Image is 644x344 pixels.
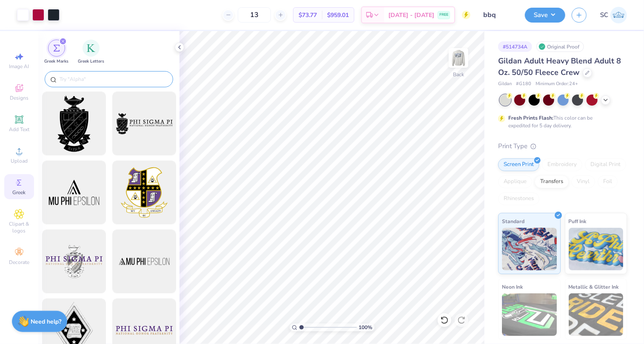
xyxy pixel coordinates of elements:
[498,56,621,77] span: Gildan Adult Heavy Blend Adult 8 Oz. 50/50 Fleece Crew
[44,40,68,65] button: filter button
[238,7,271,23] input: – –
[498,175,532,188] div: Applique
[9,259,29,266] span: Decorate
[508,115,553,121] strong: Fresh Prints Flash:
[31,318,62,326] strong: Need help?
[9,63,29,70] span: Image AI
[502,282,523,291] span: Neon Ink
[569,217,587,226] span: Puff Ink
[569,282,619,291] span: Metallic & Glitter Ink
[10,95,28,101] span: Designs
[4,221,34,234] span: Clipart & logos
[78,40,104,65] button: filter button
[87,44,95,52] img: Greek Letters Image
[477,6,519,23] input: Untitled Design
[453,71,464,78] div: Back
[569,293,624,336] img: Metallic & Glitter Ink
[78,58,104,65] span: Greek Letters
[498,192,539,205] div: Rhinestones
[359,324,373,331] span: 100 %
[498,41,532,52] div: # 514734A
[498,158,539,171] div: Screen Print
[536,41,584,52] div: Original Proof
[498,80,512,88] span: Gildan
[439,12,448,18] span: FREE
[9,126,29,133] span: Add Text
[327,11,349,20] span: $959.01
[610,7,627,23] img: Sadie Case
[299,11,317,20] span: $73.77
[388,11,434,20] span: [DATE] - [DATE]
[598,175,618,188] div: Foil
[536,80,578,88] span: Minimum Order: 24 +
[508,114,613,129] div: This color can be expedited for 5 day delivery.
[44,40,68,65] div: filter for Greek Marks
[502,293,557,336] img: Neon Ink
[13,189,26,196] span: Greek
[569,228,624,270] img: Puff Ink
[53,45,60,52] img: Greek Marks Image
[498,141,627,151] div: Print Type
[585,158,626,171] div: Digital Print
[502,228,557,270] img: Standard
[59,75,168,83] input: Try "Alpha"
[502,217,524,226] span: Standard
[44,58,68,65] span: Greek Marks
[542,158,582,171] div: Embroidery
[11,158,28,164] span: Upload
[600,7,627,23] a: SC
[516,80,531,88] span: # G180
[535,175,569,188] div: Transfers
[78,40,104,65] div: filter for Greek Letters
[571,175,595,188] div: Vinyl
[450,49,467,66] img: Back
[600,10,608,20] span: SC
[525,8,565,23] button: Save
